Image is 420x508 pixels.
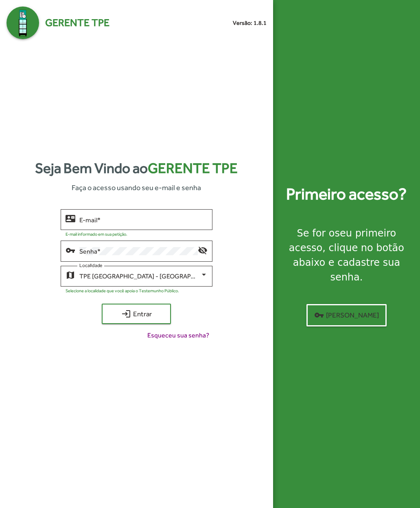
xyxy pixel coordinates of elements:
mat-icon: contact_mail [66,213,75,223]
span: [PERSON_NAME] [314,308,379,322]
small: Versão: 1.8.1 [233,19,267,27]
mat-icon: vpn_key [314,310,324,320]
span: Esqueceu sua senha? [147,331,209,340]
div: Se for o , clique no botão abaixo e cadastre sua senha. [283,226,410,285]
button: Entrar [102,304,171,324]
span: Faça o acesso usando seu e-mail e senha [72,182,201,193]
mat-icon: visibility_off [198,245,208,255]
strong: seu primeiro acesso [289,228,396,254]
mat-icon: vpn_key [66,245,75,255]
span: Gerente TPE [45,15,109,31]
span: TPE [GEOGRAPHIC_DATA] - [GEOGRAPHIC_DATA] [79,272,222,280]
strong: Seja Bem Vindo ao [35,158,238,179]
strong: Primeiro acesso? [286,182,407,206]
mat-icon: map [66,270,75,280]
mat-hint: Selecione a localidade que você apoia o Testemunho Público. [66,288,179,293]
mat-icon: login [121,309,131,319]
mat-hint: E-mail informado em sua petição. [66,232,127,236]
button: [PERSON_NAME] [306,304,387,326]
span: Gerente TPE [148,160,238,176]
span: Entrar [109,307,164,321]
img: Logo Gerente [7,7,39,39]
